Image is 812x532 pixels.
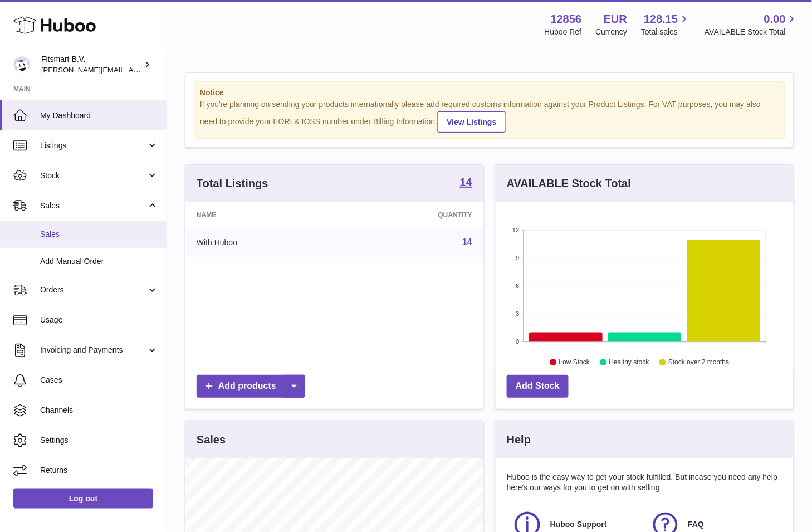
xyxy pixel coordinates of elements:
div: Huboo Ref [545,27,582,37]
h3: Total Listings [197,176,268,191]
strong: Notice [200,87,779,98]
h3: Sales [197,432,226,447]
strong: EUR [604,12,627,27]
td: With Huboo [185,228,343,257]
span: [PERSON_NAME][EMAIL_ADDRESS][DOMAIN_NAME] [41,65,223,74]
strong: 14 [460,177,472,188]
text: 12 [512,227,519,233]
span: Orders [40,285,146,295]
span: Settings [40,435,158,446]
a: Add Stock [507,375,569,398]
text: 0 [516,338,519,345]
span: Usage [40,315,158,325]
span: Stock [40,170,146,181]
div: Fitsmart B.V. [41,54,141,75]
span: Channels [40,405,158,416]
span: Listings [40,140,146,151]
text: Stock over 2 months [668,358,729,366]
span: Sales [40,229,158,240]
span: 0.00 [764,12,786,27]
p: Huboo is the easy way to get your stock fulfilled. But incase you need any help here's our ways f... [507,472,782,493]
span: FAQ [688,519,705,530]
span: 128.15 [644,12,678,27]
span: Sales [40,201,146,211]
div: If you're planning on sending your products internationally please add required customs informati... [200,99,779,133]
span: Total sales [641,27,691,37]
a: 0.00 AVAILABLE Stock Total [705,12,799,37]
a: 128.15 Total sales [641,12,691,37]
h3: AVAILABLE Stock Total [507,176,631,191]
span: Invoicing and Payments [40,345,146,355]
strong: 12856 [551,12,582,27]
a: Log out [13,489,153,509]
img: jonathan@leaderoo.com [13,56,30,73]
span: Returns [40,465,158,476]
text: Low Stock [559,358,590,366]
span: My Dashboard [40,110,158,121]
a: 14 [460,177,472,190]
text: Healthy stock [609,358,650,366]
h3: Help [507,432,531,447]
text: 6 [516,282,519,289]
div: Currency [596,27,628,37]
a: View Listings [437,111,506,133]
text: 3 [516,310,519,317]
span: Huboo Support [550,519,607,530]
a: Add products [197,375,305,398]
th: Quantity [343,202,483,228]
th: Name [185,202,343,228]
span: Add Manual Order [40,256,158,267]
span: Cases [40,375,158,385]
span: AVAILABLE Stock Total [705,27,799,37]
text: 9 [516,255,519,261]
a: 14 [462,237,472,247]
